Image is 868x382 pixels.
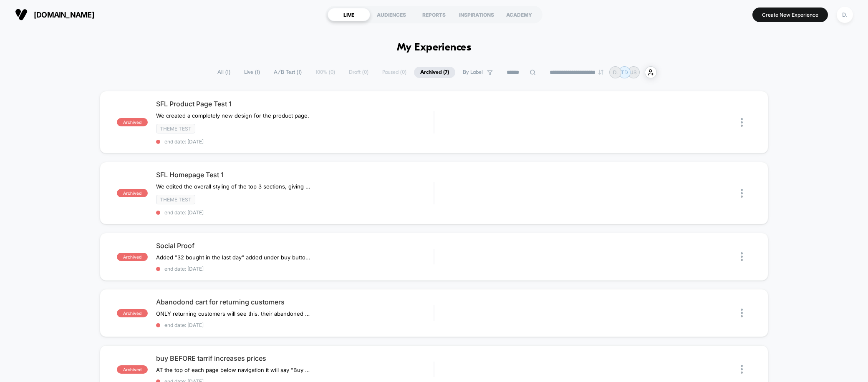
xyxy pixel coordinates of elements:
[156,254,311,261] span: Added "32 bought in the last day" added under buy button with a "gold star" colored background
[370,8,413,21] div: AUDIENCES
[834,6,855,23] button: D.
[837,7,853,23] div: D.
[741,365,743,374] img: close
[455,8,498,21] div: INSPIRATIONS
[156,100,434,108] span: SFL Product Page Test 1
[328,8,370,21] div: LIVE
[156,310,311,317] span: ONLY returning customers will see this. their abandoned cart will be below the main header image ...
[156,183,311,190] span: We edited the overall styling of the top 3 sections, giving better opportunity to quickly underst...
[117,189,148,197] span: archived
[238,67,266,78] span: Live ( 1 )
[156,241,434,250] span: Social Proof
[156,367,311,373] span: AT the top of each page below navigation it will say "Buy [DATE] Before Government Tariffs Force ...
[741,118,743,127] img: close
[117,365,148,374] span: archived
[741,189,743,198] img: close
[397,42,472,54] h1: My Experiences
[413,8,455,21] div: REPORTS
[498,8,540,21] div: ACADEMY
[156,322,434,328] span: end date: [DATE]
[117,309,148,317] span: archived
[741,252,743,261] img: close
[752,8,828,22] button: Create New Experience
[156,354,434,362] span: buy BEFORE tarrif increases prices
[211,67,237,78] span: All ( 1 )
[156,209,434,216] span: end date: [DATE]
[15,8,28,21] img: Visually logo
[156,195,195,204] span: Theme Test
[156,124,195,133] span: Theme Test
[13,8,97,21] button: [DOMAIN_NAME]
[156,171,434,179] span: SFL Homepage Test 1
[267,67,308,78] span: A/B Test ( 1 )
[621,69,628,75] p: TD
[156,298,434,306] span: Abanodond cart for returning customers
[613,69,618,75] p: D.
[631,69,637,75] p: JS
[156,266,434,272] span: end date: [DATE]
[741,309,743,317] img: close
[117,118,148,126] span: archived
[156,138,434,145] span: end date: [DATE]
[463,69,483,75] span: By Label
[117,253,148,261] span: archived
[598,70,603,75] img: end
[414,67,455,78] span: Archived ( 7 )
[34,10,94,19] span: [DOMAIN_NAME]
[156,112,309,119] span: We created a completely new design for the product page.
